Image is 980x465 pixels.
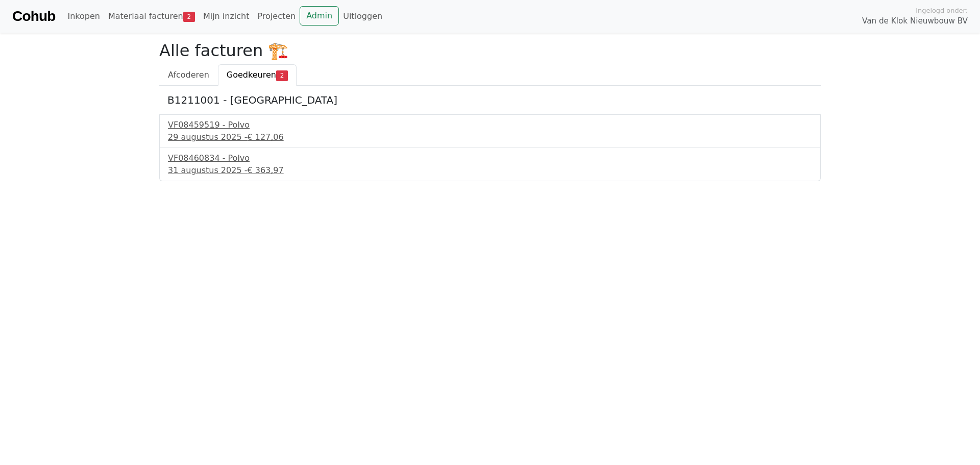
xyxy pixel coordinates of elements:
h5: B1211001 - [GEOGRAPHIC_DATA] [167,94,813,106]
a: VF08459519 - Polvo29 augustus 2025 -€ 127,06 [168,119,812,143]
a: Inkopen [63,6,104,27]
a: Goedkeuren2 [218,64,297,86]
span: Afcoderen [168,70,209,80]
h2: Alle facturen 🏗️ [159,41,821,60]
a: Projecten [253,6,300,27]
a: Mijn inzicht [199,6,254,27]
span: € 363,97 [247,165,283,175]
a: VF08460834 - Polvo31 augustus 2025 -€ 363,97 [168,152,812,177]
span: € 127,06 [247,132,283,142]
span: Ingelogd onder: [916,6,968,15]
div: VF08459519 - Polvo [168,119,812,131]
span: 2 [276,70,288,81]
a: Materiaal facturen2 [104,6,199,27]
a: Cohub [12,4,55,29]
span: Goedkeuren [227,70,276,80]
a: Uitloggen [339,6,386,27]
span: Van de Klok Nieuwbouw BV [862,15,968,27]
div: VF08460834 - Polvo [168,152,812,164]
a: Afcoderen [159,64,218,86]
a: Admin [300,6,339,26]
div: 29 augustus 2025 - [168,131,812,143]
span: 2 [183,12,195,22]
div: 31 augustus 2025 - [168,164,812,177]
